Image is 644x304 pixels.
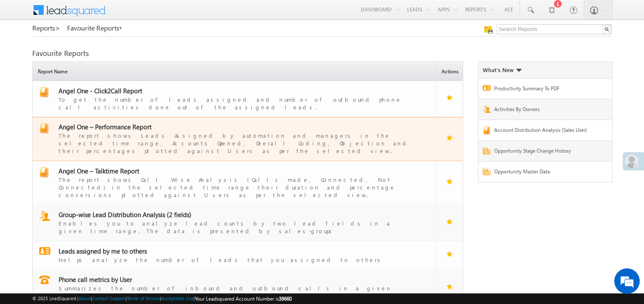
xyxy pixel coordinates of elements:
div: The report shows Leads Assigned by automation and managers in the selected time range, Accounts O... [59,131,420,155]
img: What's new [516,69,522,72]
div: The report shows Call Wise Analysis (Calls made, Connected, Not Connected) in the selected time r... [59,175,420,199]
a: About [79,296,91,301]
a: Favourite Reports [67,24,123,32]
span: 39660 [279,296,292,302]
span: Report Name [35,63,436,81]
a: report Phone call metrics by UserSummarizes the number of inbound and outbound calls in a given t... [37,276,432,300]
span: Group-wise Lead Distribution Analysis (2 fields) [59,210,191,219]
a: report Leads assigned by me to othersHelps analyze the number of leads that you assigned to others [37,247,432,264]
span: Phone call metrics by User [59,275,132,284]
img: Report [483,168,491,176]
a: report Angel One - Click2Call ReportTo get the number of leads assigned and number of outbound ph... [37,87,432,111]
a: Activities By Owners [494,106,593,115]
span: © 2025 LeadSquared | | | | | [32,295,292,303]
span: > [55,23,60,33]
a: Terms of Service [127,296,160,301]
input: Search Reports [497,24,612,34]
span: Your Leadsquared Account Number is [195,296,292,302]
div: Summarizes the number of inbound and outbound calls in a given timeperiod by users [59,284,420,300]
a: report Group-wise Lead Distribution Analysis (2 fields)Enables you to analyze lead counts by two ... [37,211,432,235]
img: Manage all your saved reports! [484,25,492,34]
img: report [39,87,49,97]
span: Angel One – Talktime Report [59,167,139,175]
img: Report [483,126,491,134]
img: report [39,211,50,221]
img: report [39,167,49,177]
span: Angel One - Click2Call Report [59,86,142,95]
a: report Angel One – Performance ReportThe report shows Leads Assigned by automation and managers i... [37,123,432,155]
a: Acceptable Use [161,296,194,301]
img: Report [483,85,491,91]
a: Account Distribution Analysis (Sales User) [494,126,593,136]
a: Reports> [32,24,60,32]
span: Leads assigned by me to others [59,247,147,255]
img: report [39,123,49,133]
img: report [39,247,51,255]
span: Actions [439,63,463,81]
img: Report [483,147,491,155]
div: Favourite Reports [32,50,612,57]
img: Report [483,106,491,113]
span: Angel One – Performance Report [59,123,152,131]
div: Enables you to analyze lead counts by two lead fields in a given time range. The data is presente... [59,219,420,235]
a: Productivity Summary To PDF [494,85,593,95]
div: What's New [483,66,522,74]
img: report [39,276,50,284]
div: Helps analyze the number of leads that you assigned to others [59,255,420,264]
a: Contact Support [92,296,126,301]
a: Opportunity Master Data [494,168,593,178]
a: Opportunity Stage Change History [494,147,593,157]
a: report Angel One – Talktime ReportThe report shows Call Wise Analysis (Calls made, Connected, Not... [37,167,432,199]
div: To get the number of leads assigned and number of outbound phone call activities done out of the ... [59,95,420,111]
